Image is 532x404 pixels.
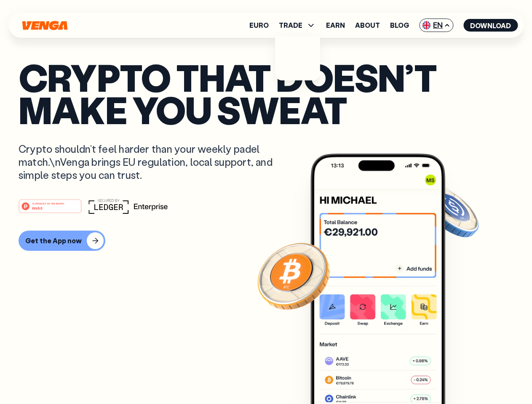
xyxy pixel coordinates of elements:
img: USDC coin [420,181,481,242]
tspan: #1 PRODUCT OF THE MONTH [32,202,64,205]
span: EN [419,19,453,32]
img: flag-uk [422,21,430,29]
a: Euro [249,22,269,29]
a: #1 PRODUCT OF THE MONTHWeb3 [19,204,82,215]
tspan: Web3 [32,205,43,210]
a: About [355,22,380,29]
div: Get the App now [25,237,82,245]
button: Get the App now [19,231,105,251]
svg: Home [21,21,68,30]
button: Download [463,19,518,32]
p: Crypto shouldn’t feel harder than your weekly padel match.\nVenga brings EU regulation, local sup... [19,142,285,182]
p: Crypto that doesn’t make you sweat [19,61,513,125]
a: Get the App now [19,231,513,251]
img: Bitcoin [256,238,331,314]
a: Earn [326,22,345,29]
span: TRADE [279,20,316,30]
a: Blog [390,22,409,29]
span: TRADE [279,22,302,29]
